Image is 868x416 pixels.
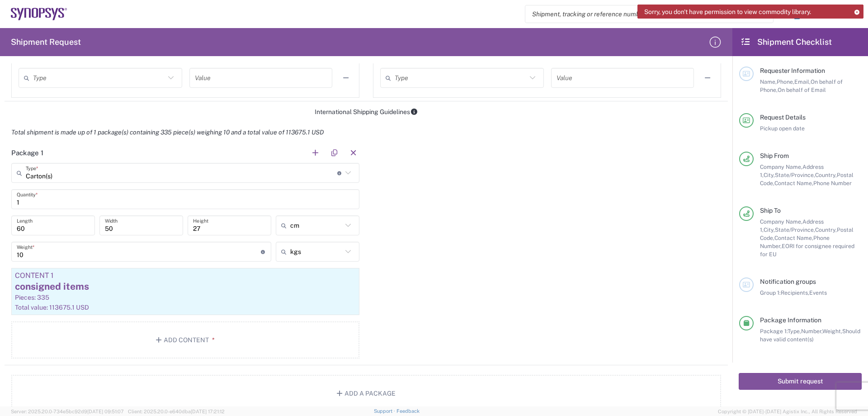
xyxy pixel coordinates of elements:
span: Country, [815,226,837,233]
span: Client: 2025.20.0-e640dba [128,409,225,414]
span: Type, [788,328,801,335]
div: Pieces: 335 [15,293,356,301]
span: Phone Number [813,180,852,186]
button: Add Content* [11,321,359,359]
span: EORI for consignee required for EU [760,243,854,258]
span: City, [764,226,775,233]
em: Total shipment is made up of 1 package(s) containing 335 piece(s) weighing 10 and a total value o... [5,129,330,136]
span: Contact Name, [774,234,813,241]
span: State/Province, [775,226,815,233]
span: Phone, [777,78,794,85]
span: Number, [801,328,822,335]
span: Copyright © [DATE]-[DATE] Agistix Inc., All Rights Reserved [718,407,857,416]
span: Group 1: [760,289,781,296]
button: Submit request [739,373,862,390]
div: Total value: 113675.1 USD [15,303,356,311]
span: Events [809,289,827,296]
span: Name, [760,78,777,85]
span: Country, [815,172,837,178]
a: Support [374,408,396,414]
span: Email, [794,78,811,85]
span: Sorry, you don't have permission to view commodity library. [644,8,811,16]
span: Request Details [760,114,806,121]
h2: Shipment Checklist [741,37,832,48]
span: Pickup open date [760,125,805,132]
span: Package Information [760,316,821,324]
span: Package 1: [760,328,788,335]
h2: Package 1 [11,148,43,158]
span: Recipients, [781,289,809,296]
span: Requester Information [760,67,825,74]
span: Company Name, [760,218,802,225]
span: Weight, [822,328,842,335]
span: Company Name, [760,163,802,170]
h2: Shipment Request [11,37,81,48]
div: Content 1 [15,272,356,280]
input: Shipment, tracking or reference number [525,5,759,23]
span: On behalf of Email [778,86,826,93]
span: State/Province, [775,172,815,178]
span: [DATE] 09:51:07 [87,409,124,414]
div: consigned items [15,280,356,293]
span: Notification groups [760,278,816,285]
span: Ship To [760,207,781,214]
span: Ship From [760,152,789,159]
span: Server: 2025.20.0-734e5bc92d9 [11,409,124,414]
span: [DATE] 17:21:12 [191,409,225,414]
span: Contact Name, [774,180,813,186]
a: Feedback [396,408,420,414]
div: International Shipping Guidelines [5,108,728,116]
button: Add a Package [11,375,721,412]
span: City, [764,172,775,178]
